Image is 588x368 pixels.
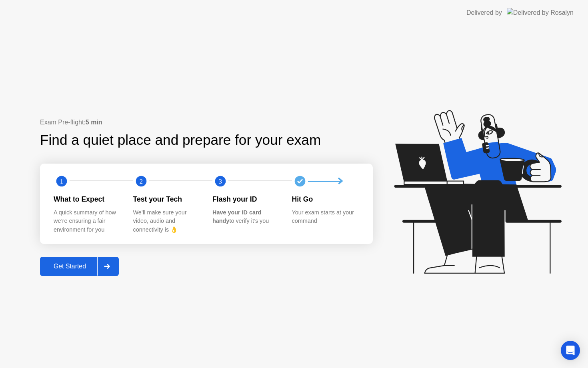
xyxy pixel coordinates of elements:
[292,194,359,204] div: Hit Go
[54,208,120,234] div: A quick summary of how we’re ensuring a fair environment for you
[133,208,200,234] div: We’ll make sure your video, audio and connectivity is 👌
[60,178,63,185] text: 1
[212,194,279,204] div: Flash your ID
[219,178,222,185] text: 3
[292,208,359,226] div: Your exam starts at your command
[561,341,580,360] div: Open Intercom Messenger
[507,8,574,17] img: Delivered by Rosalyn
[466,8,502,18] div: Delivered by
[42,263,97,270] div: Get Started
[212,209,261,224] b: Have your ID card handy
[40,257,119,276] button: Get Started
[212,208,279,226] div: to verify it’s you
[86,119,102,126] b: 5 min
[54,194,120,204] div: What to Expect
[133,194,200,204] div: Test your Tech
[139,178,142,185] text: 2
[40,130,322,151] div: Find a quiet place and prepare for your exam
[40,118,373,127] div: Exam Pre-flight:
